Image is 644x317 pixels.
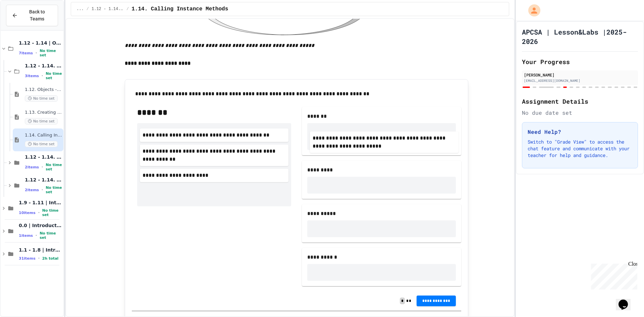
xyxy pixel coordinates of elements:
[25,110,62,115] span: 1.13. Creating and Initializing Objects: Constructors
[3,3,46,43] div: Chat with us now!Close
[524,78,636,83] div: [EMAIL_ADDRESS][DOMAIN_NAME]
[522,109,638,117] div: No due date set
[616,290,637,310] iframe: chat widget
[42,208,62,217] span: No time set
[25,118,58,124] span: No time set
[528,128,632,136] h3: Need Help?
[588,261,637,289] iframe: chat widget
[87,6,89,12] span: /
[19,247,62,253] span: 1.1 - 1.8 | Introduction to Java
[40,49,62,57] span: No time set
[19,222,62,228] span: 0.0 | Introduction to APCSA
[25,177,62,183] span: 1.12 - 1.14. | Practice Labs
[131,5,228,13] span: 1.14. Calling Instance Methods
[522,57,638,66] h2: Your Progress
[40,231,62,240] span: No time set
[19,51,33,55] span: 7 items
[42,164,43,170] span: •
[46,186,62,194] span: No time set
[25,63,62,69] span: 1.12 - 1.14. | Lessons and Notes
[521,3,542,18] div: My Account
[36,50,37,56] span: •
[25,165,39,169] span: 2 items
[522,97,638,106] h2: Assignment Details
[25,95,58,102] span: No time set
[25,74,39,78] span: 3 items
[76,6,84,12] span: ...
[25,141,58,147] span: No time set
[42,256,59,261] span: 2h total
[22,8,52,22] span: Back to Teams
[522,27,638,46] h1: APCSA | Lesson&Labs |2025-2026
[6,5,58,26] button: Back to Teams
[38,210,40,215] span: •
[19,233,33,238] span: 1 items
[19,40,62,46] span: 1.12 - 1.14 | Objects and Instances of Classes
[46,71,62,80] span: No time set
[92,6,124,12] span: 1.12 - 1.14. | Lessons and Notes
[126,6,129,12] span: /
[25,87,62,93] span: 1.12. Objects - Instances of Classes
[19,256,36,261] span: 31 items
[25,188,39,192] span: 2 items
[25,133,62,138] span: 1.14. Calling Instance Methods
[25,154,62,160] span: 1.12 - 1.14. | Graded Labs
[19,200,62,206] span: 1.9 - 1.11 | Introduction to Methods
[36,233,37,238] span: •
[524,72,636,78] div: [PERSON_NAME]
[42,73,43,78] span: •
[42,187,43,193] span: •
[38,256,40,261] span: •
[528,139,632,159] p: Switch to "Grade View" to access the chat feature and communicate with your teacher for help and ...
[19,211,36,215] span: 10 items
[46,163,62,171] span: No time set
